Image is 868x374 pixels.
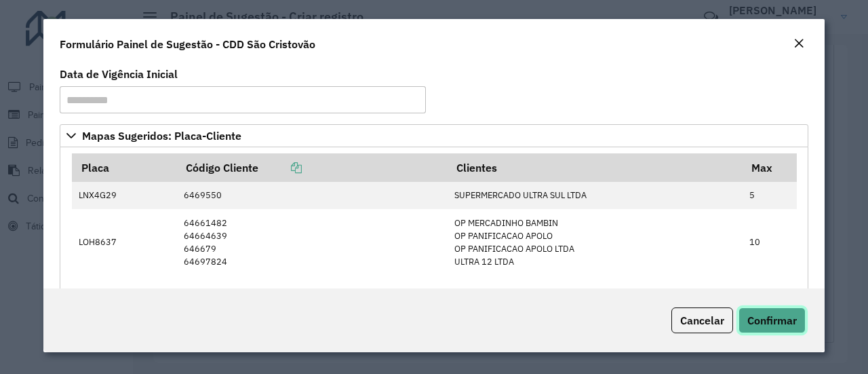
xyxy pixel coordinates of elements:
th: Clientes [448,153,743,182]
span: Cancelar [680,314,724,327]
td: SUPERMERCADO ULTRA SUL LTDA [448,182,743,209]
span: Mapas Sugeridos: Placa-Cliente [82,130,241,141]
td: 64661482 64664639 646679 64697824 [176,209,447,276]
th: Código Cliente [176,153,447,182]
em: Fechar [793,38,804,49]
button: Cancelar [671,307,733,333]
a: Copiar [258,161,302,174]
button: Confirmar [738,307,806,333]
a: Mapas Sugeridos: Placa-Cliente [60,124,808,147]
th: Placa [72,153,177,182]
h4: Formulário Painel de Sugestão - CDD São Cristovão [60,36,315,52]
td: 6469550 [176,182,447,209]
td: LNX4G29 [72,182,177,209]
td: OP MERCADINHO BAMBIN OP PANIFICACAO APOLO OP PANIFICACAO APOLO LTDA ULTRA 12 LTDA [448,209,743,276]
th: Max [743,153,797,182]
td: LOH8637 [72,209,177,276]
td: 5 [743,182,797,209]
td: 10 [743,209,797,276]
button: Close [789,35,808,53]
span: Confirmar [747,314,797,327]
label: Data de Vigência Inicial [60,66,178,82]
